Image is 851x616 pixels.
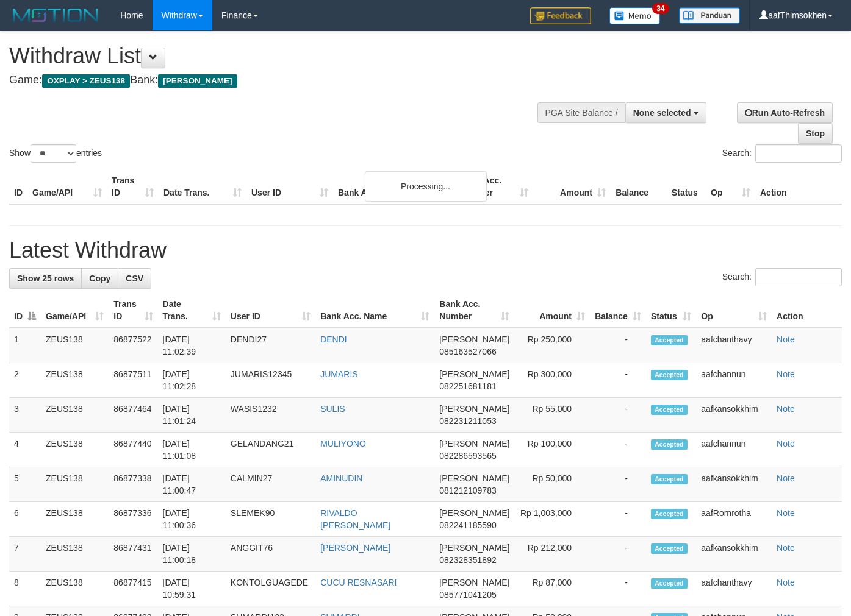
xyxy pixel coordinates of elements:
[41,537,109,572] td: ZEUS138
[31,144,76,163] select: Showentries
[696,328,772,363] td: aafchanthavy
[320,404,345,414] a: SULIS
[530,7,591,24] img: Feedback.jpg
[226,328,315,363] td: DENDI27
[226,363,315,398] td: JUMARIS12345
[9,293,41,328] th: ID: activate to sort column descending
[41,293,109,328] th: Game/API: activate to sort column ascending
[625,102,706,123] button: None selected
[679,7,740,24] img: panduan.png
[456,169,533,204] th: Bank Acc. Number
[651,578,688,589] span: Accepted
[41,572,109,606] td: ZEUS138
[158,572,226,606] td: [DATE] 10:59:31
[777,439,795,448] a: Note
[226,502,315,537] td: SLEMEK90
[42,74,130,88] span: OXPLAY > ZEUS138
[439,555,496,565] span: Copy 082328351892 to clipboard
[107,169,159,204] th: Trans ID
[755,169,842,204] th: Action
[320,439,366,448] a: MULIYONO
[9,74,555,87] h4: Game: Bank:
[109,502,157,537] td: 86877336
[514,293,590,328] th: Amount: activate to sort column ascending
[9,572,41,606] td: 8
[439,473,509,483] span: [PERSON_NAME]
[9,537,41,572] td: 7
[696,293,772,328] th: Op: activate to sort column ascending
[514,433,590,467] td: Rp 100,000
[9,6,102,24] img: MOTION_logo.png
[226,433,315,467] td: GELANDANG21
[89,274,110,283] span: Copy
[9,44,555,68] h1: Withdraw List
[109,363,157,398] td: 86877511
[320,508,390,530] a: RIVALDO [PERSON_NAME]
[514,467,590,502] td: Rp 50,000
[109,398,157,433] td: 86877464
[633,108,691,118] span: None selected
[514,398,590,433] td: Rp 55,000
[590,433,646,467] td: -
[652,3,669,14] span: 34
[590,363,646,398] td: -
[706,169,755,204] th: Op
[696,363,772,398] td: aafchannun
[722,144,842,163] label: Search:
[651,405,688,415] span: Accepted
[9,433,41,467] td: 4
[226,398,315,433] td: WASIS1232
[109,572,157,606] td: 86877415
[696,433,772,467] td: aafchannun
[514,502,590,537] td: Rp 1,003,000
[439,404,509,414] span: [PERSON_NAME]
[434,293,514,328] th: Bank Acc. Number: activate to sort column ascending
[777,543,795,553] a: Note
[17,274,74,283] span: Show 25 rows
[722,268,842,286] label: Search:
[320,335,347,344] a: DENDI
[81,268,118,289] a: Copy
[590,398,646,433] td: -
[755,144,842,163] input: Search:
[439,590,496,600] span: Copy 085771041205 to clipboard
[439,369,509,379] span: [PERSON_NAME]
[696,398,772,433] td: aafkansokkhim
[158,398,226,433] td: [DATE] 11:01:24
[439,381,496,391] span: Copy 082251681181 to clipboard
[226,572,315,606] td: KONTOLGUAGEDE
[737,102,833,123] a: Run Auto-Refresh
[696,537,772,572] td: aafkansokkhim
[41,398,109,433] td: ZEUS138
[439,543,509,553] span: [PERSON_NAME]
[777,473,795,483] a: Note
[439,416,496,426] span: Copy 082231211053 to clipboard
[777,404,795,414] a: Note
[777,508,795,518] a: Note
[777,369,795,379] a: Note
[9,328,41,363] td: 1
[158,74,237,88] span: [PERSON_NAME]
[315,293,434,328] th: Bank Acc. Name: activate to sort column ascending
[159,169,246,204] th: Date Trans.
[533,169,611,204] th: Amount
[109,328,157,363] td: 86877522
[590,293,646,328] th: Balance: activate to sort column ascending
[514,328,590,363] td: Rp 250,000
[646,293,696,328] th: Status: activate to sort column ascending
[514,572,590,606] td: Rp 87,000
[226,467,315,502] td: CALMIN27
[439,578,509,587] span: [PERSON_NAME]
[514,363,590,398] td: Rp 300,000
[126,274,143,283] span: CSV
[651,543,688,554] span: Accepted
[9,144,102,163] label: Show entries
[109,537,157,572] td: 86877431
[118,268,151,289] a: CSV
[226,537,315,572] td: ANGGIT76
[772,293,842,328] th: Action
[158,502,226,537] td: [DATE] 11:00:36
[158,467,226,502] td: [DATE] 11:00:47
[320,473,362,483] a: AMINUDIN
[651,474,688,484] span: Accepted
